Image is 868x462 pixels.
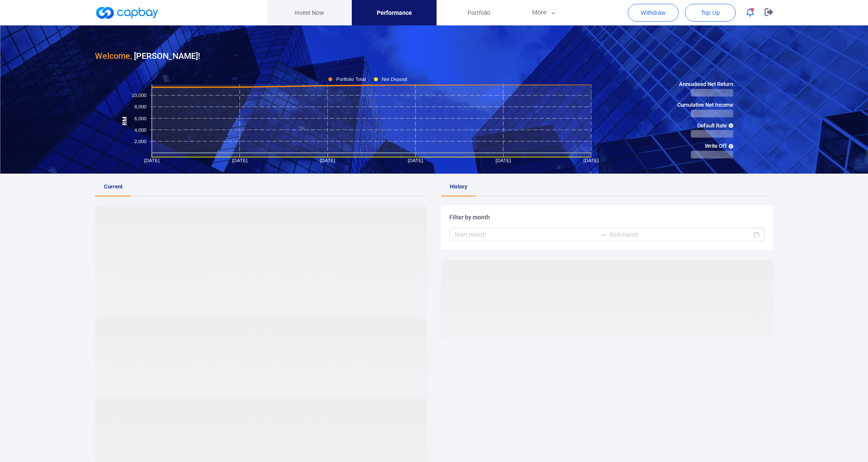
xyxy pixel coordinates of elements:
[449,213,765,221] h5: Filter by month
[104,183,122,190] span: Current
[677,101,733,110] span: Cumulative Net Income
[467,8,490,17] span: Portfolio
[144,158,159,163] tspan: [DATE]
[677,80,733,89] span: Annualised Net Return
[685,4,736,22] button: Top Up
[336,77,366,82] tspan: Portfolio Total
[450,183,467,190] span: History
[600,231,606,238] span: swap-right
[131,93,146,98] tspan: 10,000
[95,51,132,61] span: Welcome,
[454,230,596,239] input: Start month
[232,158,247,163] tspan: [DATE]
[610,230,752,239] input: End month
[628,4,679,22] button: Withdraw
[377,8,412,17] span: Performance
[677,142,733,151] span: Write Off
[134,104,147,109] tspan: 8,000
[600,231,606,238] span: to
[122,116,128,125] tspan: RM
[701,8,720,17] span: Top Up
[408,158,423,163] tspan: [DATE]
[584,158,599,163] tspan: [DATE]
[95,49,200,63] h3: [PERSON_NAME] !
[320,158,335,163] tspan: [DATE]
[134,127,147,132] tspan: 4,000
[677,122,733,130] span: Default Rate
[134,138,147,144] tspan: 2,000
[134,116,147,121] tspan: 6,000
[382,77,408,82] tspan: Net Deposit
[495,158,511,163] tspan: [DATE]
